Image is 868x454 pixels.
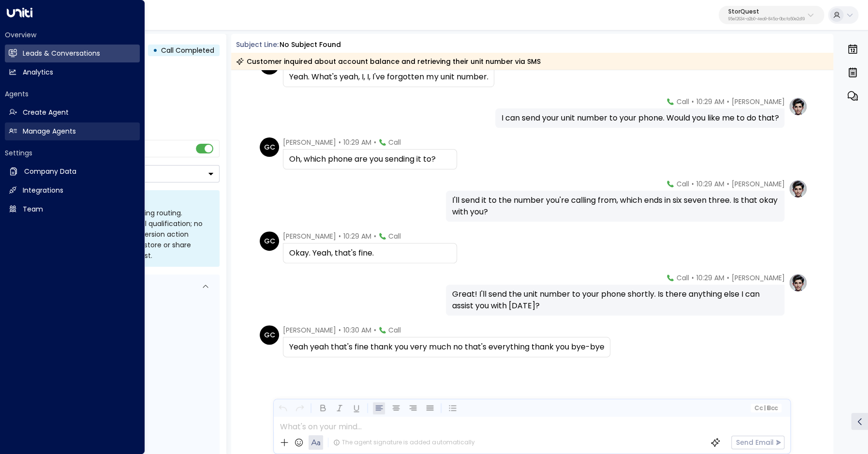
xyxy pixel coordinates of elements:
div: Yeah. What's yeah, I, I, I've forgotten my unit number. [289,71,488,83]
p: 95e12634-a2b0-4ea9-845a-0bcfa50e2d19 [728,17,805,21]
div: I'll send it to the number you're calling from, which ends in six seven three. Is that okay with ... [452,195,779,218]
div: No subject found [280,40,341,50]
button: Redo [294,402,306,414]
span: Call [388,231,401,241]
span: 10:29 AM [343,231,371,241]
span: • [338,137,341,147]
a: Analytics [5,63,140,81]
span: 10:29 AM [696,97,724,106]
span: • [338,231,341,241]
span: 10:29 AM [696,273,724,283]
h2: Overview [5,30,140,40]
img: profile-logo.png [788,179,808,198]
span: Call [676,97,689,106]
h2: Agents [5,89,140,99]
span: • [726,97,729,106]
span: 10:29 AM [343,137,371,147]
span: • [691,179,693,189]
span: • [726,179,729,189]
span: • [374,137,376,147]
h2: Integrations [23,185,63,196]
div: I can send your unit number to your phone. Would you like me to do that? [501,112,779,124]
span: Call Completed [161,45,214,55]
h2: Company Data [24,166,76,177]
h2: Leads & Conversations [23,48,100,59]
span: • [691,97,693,106]
div: Oh, which phone are you sending it to? [289,153,451,165]
span: Subject Line: [236,40,279,49]
span: [PERSON_NAME] [731,273,784,283]
div: Yeah yeah that's fine thank you very much no that's everything thank you bye-bye [289,341,604,353]
h2: Analytics [23,67,53,77]
img: profile-logo.png [788,97,808,116]
div: The agent signature is added automatically [333,438,474,447]
h2: Settings [5,148,140,158]
span: Cc Bcc [754,405,778,411]
img: profile-logo.png [788,273,808,292]
button: Cc|Bcc [750,404,781,413]
div: • [153,42,158,59]
a: Integrations [5,182,140,199]
a: Leads & Conversations [5,45,140,62]
span: Call [388,325,401,335]
a: Team [5,200,140,218]
span: [PERSON_NAME] [283,325,336,335]
span: • [691,273,693,283]
a: Company Data [5,163,140,181]
div: GC [260,231,279,251]
span: Call [388,137,401,147]
span: [PERSON_NAME] [731,179,784,189]
span: [PERSON_NAME] [731,97,784,106]
p: StorQuest [728,9,805,15]
span: Call [676,273,689,283]
span: • [374,231,376,241]
div: Customer inquired about account balance and retrieving their unit number via SMS [236,57,541,66]
span: 10:30 AM [343,325,371,335]
h2: Create Agent [23,107,69,118]
div: GC [260,137,279,157]
a: Manage Agents [5,122,140,140]
span: • [338,325,341,335]
span: [PERSON_NAME] [283,137,336,147]
span: Call [676,179,689,189]
div: Okay. Yeah, that's fine. [289,247,451,259]
button: StorQuest95e12634-a2b0-4ea9-845a-0bcfa50e2d19 [719,6,824,24]
span: [PERSON_NAME] [283,231,336,241]
span: • [726,273,729,283]
a: Create Agent [5,104,140,121]
span: • [374,325,376,335]
span: 10:29 AM [696,179,724,189]
h2: Manage Agents [23,126,76,136]
button: Undo [277,402,289,414]
span: | [764,405,765,411]
div: Great! I'll send the unit number to your phone shortly. Is there anything else I can assist you w... [452,288,779,312]
div: GC [260,325,279,345]
h2: Team [23,204,43,214]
